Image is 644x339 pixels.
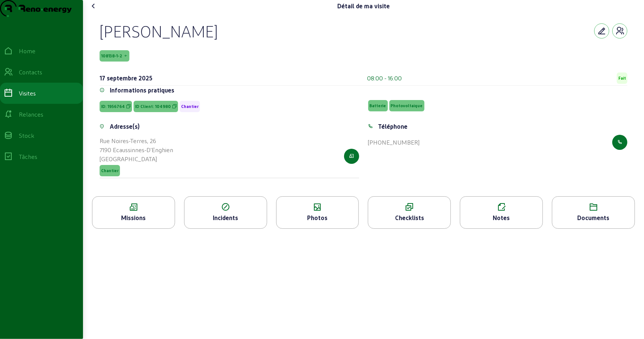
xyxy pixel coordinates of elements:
div: Incidents [184,213,267,222]
div: Rue Noires-Terres, 26 [100,136,173,145]
div: [PERSON_NAME] [100,21,218,41]
div: Checklists [368,213,450,222]
div: Missions [92,213,175,222]
div: 17 septembre 2025 [100,74,152,83]
div: Détail de ma visite [337,2,390,11]
div: Informations pratiques [110,86,174,95]
div: Relances [19,110,43,119]
span: ID: 1956764 [101,104,125,109]
div: 7190 Ecaussinnes-D'Enghien [100,145,173,154]
span: ID Client: 104980 [135,104,171,109]
div: Téléphone [378,122,408,131]
div: Tâches [19,152,37,161]
span: Chantier [181,104,198,109]
span: Batterie [370,103,386,108]
div: 08:00 - 16:00 [367,74,402,83]
div: Notes [460,213,543,222]
div: Photos [277,213,359,222]
div: Visites [19,89,36,98]
span: 108138-1-2 [101,53,122,59]
div: [PHONE_NUMBER] [368,138,420,147]
div: Home [19,46,35,55]
div: Adresse(s) [110,122,140,131]
div: Contacts [19,68,42,77]
div: [GEOGRAPHIC_DATA] [100,154,173,163]
div: Documents [552,213,635,222]
div: Stock [19,131,34,140]
span: Fait [618,76,626,81]
span: Chantier [101,168,118,173]
span: Photovoltaique [391,103,423,108]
